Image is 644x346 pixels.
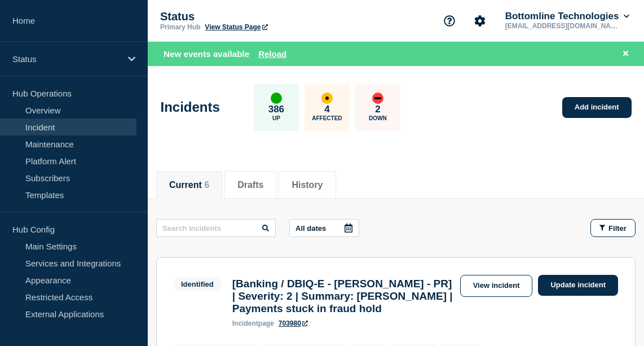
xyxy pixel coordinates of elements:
[468,9,492,33] button: Account settings
[562,97,632,118] a: Add incident
[272,115,280,121] p: Up
[372,93,383,104] div: down
[295,224,326,233] p: All dates
[321,93,333,104] div: affected
[369,115,387,121] p: Down
[258,49,286,59] button: Reload
[164,49,249,59] span: New events available
[232,278,455,315] h3: [Banking / DBIQ-E - [PERSON_NAME] - PR] | Severity: 2 | Summary: [PERSON_NAME] | Payments stuck i...
[232,319,274,327] p: page
[160,23,200,31] p: Primary Hub
[292,180,323,190] button: History
[204,180,209,190] span: 6
[312,115,342,121] p: Affected
[324,104,329,115] p: 4
[161,99,220,115] h1: Incidents
[289,219,359,237] button: All dates
[460,275,533,297] a: View incident
[169,180,209,190] button: Current 6
[205,23,267,31] a: View Status Page
[12,54,121,64] p: Status
[438,9,461,33] button: Support
[268,104,284,115] p: 386
[160,10,386,23] p: Status
[279,319,308,327] a: 703980
[156,219,276,237] input: Search incidents
[237,180,263,190] button: Drafts
[232,319,258,327] span: incident
[608,224,627,233] span: Filter
[538,275,618,296] a: Update incident
[503,11,632,22] button: Bottomline Technologies
[503,22,620,30] p: [EMAIL_ADDRESS][DOMAIN_NAME]
[375,104,380,115] p: 2
[174,278,221,291] span: Identified
[590,219,636,237] button: Filter
[271,93,282,104] div: up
